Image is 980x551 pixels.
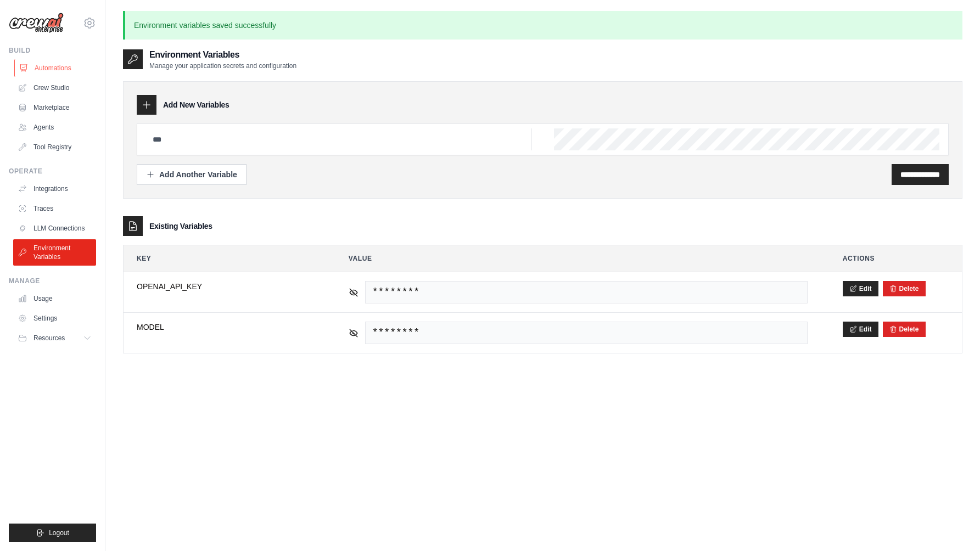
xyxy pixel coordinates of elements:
h3: Add New Variables [163,99,229,110]
h3: Existing Variables [149,221,212,232]
button: Delete [889,284,919,293]
a: Agents [13,119,96,136]
a: Crew Studio [13,79,96,97]
p: Environment variables saved successfully [123,11,962,40]
span: Resources [33,334,65,342]
button: Edit [843,322,878,337]
button: Edit [843,281,878,296]
p: Manage your application secrets and configuration [149,61,296,70]
span: OPENAI_API_KEY [137,281,313,292]
button: Resources [13,329,96,347]
th: Actions [830,245,962,272]
a: Usage [13,290,96,307]
th: Value [335,245,821,272]
h2: Environment Variables [149,48,296,61]
a: Integrations [13,180,96,198]
th: Key [124,245,327,272]
div: Manage [9,277,96,285]
a: Marketplace [13,99,96,116]
a: Environment Variables [13,239,96,266]
span: Logout [49,528,69,537]
button: Logout [9,524,96,542]
button: Add Another Variable [137,164,247,185]
span: MODEL [137,322,313,333]
a: LLM Connections [13,220,96,237]
div: Add Another Variable [146,169,237,180]
a: Settings [13,310,96,327]
img: Logo [9,13,64,33]
a: Tool Registry [13,138,96,156]
div: Build [9,46,96,55]
a: Traces [13,200,96,217]
button: Delete [889,325,919,334]
a: Automations [14,59,97,77]
div: Operate [9,167,96,176]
